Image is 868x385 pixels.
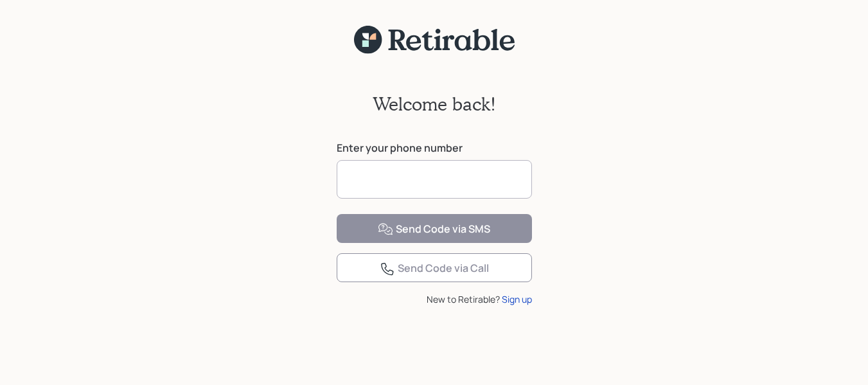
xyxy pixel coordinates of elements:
button: Send Code via Call [337,253,532,282]
div: New to Retirable? [337,292,532,306]
h2: Welcome back! [373,93,496,115]
div: Send Code via Call [380,261,489,276]
div: Sign up [502,292,532,306]
label: Enter your phone number [337,141,532,155]
button: Send Code via SMS [337,214,532,243]
div: Send Code via SMS [378,222,490,237]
